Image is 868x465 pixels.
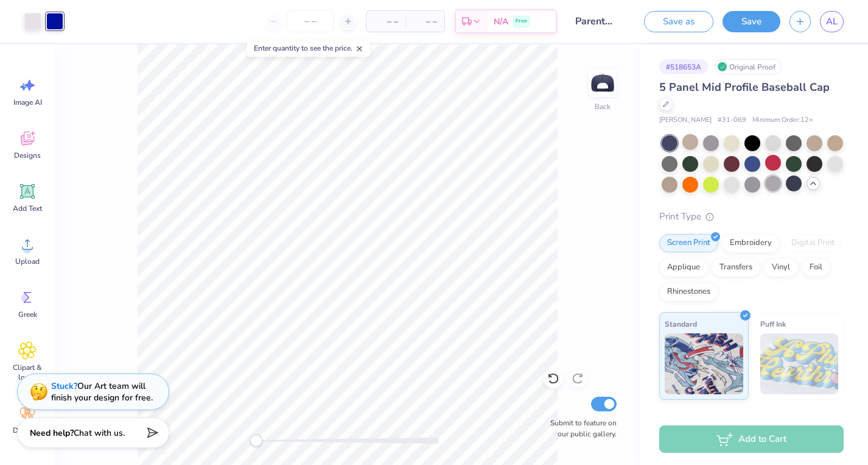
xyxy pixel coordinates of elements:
img: Standard [665,333,743,394]
span: Add Text [13,204,42,213]
img: Puff Ink [760,333,839,394]
span: # 31-069 [718,115,746,126]
strong: Need help? [30,427,74,439]
span: [PERSON_NAME] [659,115,712,126]
span: N/A [494,15,508,28]
span: Neon Ink [665,411,695,424]
input: – – [287,10,334,32]
span: Standard [665,318,697,330]
div: Our Art team will finish your design for free. [51,380,153,403]
label: Submit to feature on our public gallery. [544,417,617,439]
span: Clipart & logos [7,363,47,382]
div: Back [595,101,611,112]
div: Foil [802,258,830,277]
span: Decorate [13,425,42,435]
button: Save as [644,11,713,32]
div: # 518653A [659,59,708,74]
div: Vinyl [764,258,798,277]
div: Screen Print [659,234,718,252]
a: AL [820,11,844,32]
span: Free [516,17,527,26]
div: Original Proof [714,59,782,74]
div: Embroidery [722,234,780,252]
span: Metallic & Glitter Ink [760,411,832,424]
span: – – [374,15,398,28]
span: Designs [14,151,41,160]
span: AL [826,15,838,29]
span: – – [413,15,437,28]
div: Applique [659,258,708,277]
img: Back [590,71,615,95]
span: Greek [18,310,37,319]
span: Chat with us. [74,427,125,439]
span: Image AI [13,98,42,107]
button: Save [723,11,780,32]
span: Puff Ink [760,318,786,330]
strong: Stuck? [51,380,77,392]
span: Minimum Order: 12 + [752,115,813,126]
input: Untitled Design [566,9,626,34]
div: Digital Print [783,234,842,252]
div: Enter quantity to see the price. [247,40,371,57]
span: 5 Panel Mid Profile Baseball Cap [659,80,830,94]
div: Print Type [659,210,844,224]
div: Transfers [712,258,760,277]
div: Accessibility label [250,435,262,447]
span: Upload [15,257,40,266]
div: Rhinestones [659,283,718,301]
